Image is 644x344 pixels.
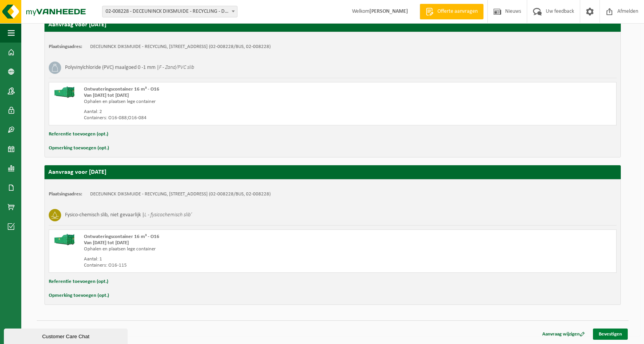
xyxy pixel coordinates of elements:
[84,87,159,92] span: Ontwateringscontainer 16 m³ - O16
[53,234,76,245] img: HK-XO-16-GN-00.png
[144,212,192,218] i: L - fysicochemisch slib’
[84,240,129,245] strong: Van [DATE] tot [DATE]
[84,234,159,239] span: Ontwateringscontainer 16 m³ - O16
[49,143,109,153] button: Opmerking toevoegen (opt.)
[49,129,108,139] button: Referentie toevoegen (opt.)
[102,6,237,17] span: 02-008228 - DECEUNINCK DIKSMUIDE - RECYCLING - DIKSMUIDE
[48,169,106,175] strong: Aanvraag voor [DATE]
[90,44,271,50] td: DECEUNINCK DIKSMUIDE - RECYCLING, [STREET_ADDRESS] (02-008228/BUS, 02-008228)
[53,86,76,98] img: HK-XO-16-GN-00.png
[49,291,109,301] button: Opmerking toevoegen (opt.)
[536,329,591,340] a: Aanvraag wijzigen
[65,209,192,221] h3: Fysico-chemisch slib, niet gevaarlijk |
[159,65,194,70] i: F - Zand/PVC slib
[48,22,106,28] strong: Aanvraag voor [DATE]
[49,277,108,287] button: Referentie toevoegen (opt.)
[84,115,364,121] div: Containers: O16-088;O16-084
[84,262,364,269] div: Containers: O16-115
[84,99,364,105] div: Ophalen en plaatsen lege container
[102,6,237,17] span: 02-008228 - DECEUNINCK DIKSMUIDE - RECYCLING - DIKSMUIDE
[436,8,480,15] span: Offerte aanvragen
[49,192,82,197] strong: Plaatsingsadres:
[84,246,364,252] div: Ophalen en plaatsen lege container
[84,109,364,115] div: Aantal: 2
[65,62,194,74] h3: Polyvinylchloride (PVC) maalgoed 0 -1 mm |
[420,4,483,19] a: Offerte aanvragen
[49,44,82,49] strong: Plaatsingsadres:
[369,9,408,14] strong: [PERSON_NAME]
[593,329,628,340] a: Bevestigen
[84,93,129,98] strong: Van [DATE] tot [DATE]
[84,256,364,262] div: Aantal: 1
[4,327,129,344] iframe: chat widget
[90,191,271,197] td: DECEUNINCK DIKSMUIDE - RECYCLING, [STREET_ADDRESS] (02-008228/BUS, 02-008228)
